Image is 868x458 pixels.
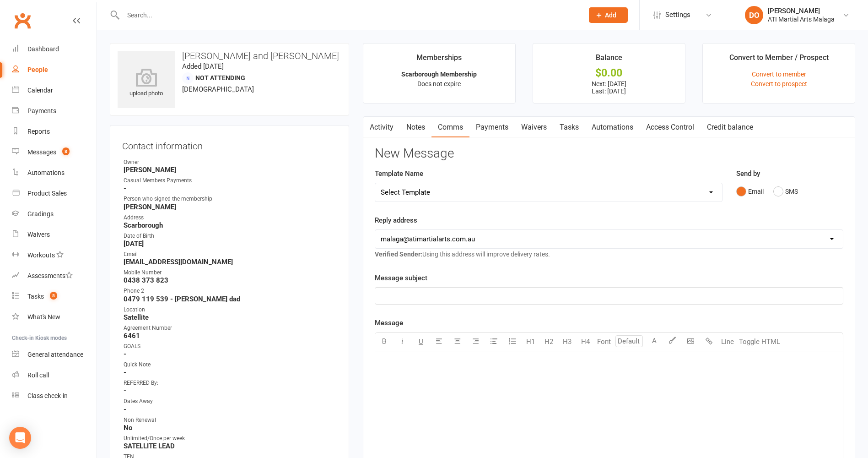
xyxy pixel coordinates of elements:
div: Dates Away [124,397,337,406]
strong: [DATE] [124,240,337,248]
strong: [PERSON_NAME] [124,166,337,174]
label: Send by [736,168,760,179]
a: Automations [12,163,97,183]
a: Clubworx [11,9,34,32]
div: Email [124,250,337,259]
a: Convert to member [752,71,806,78]
strong: Verified Sender: [375,251,422,258]
strong: 0438 373 823 [124,276,337,284]
div: Date of Birth [124,232,337,240]
strong: - [124,405,337,414]
div: Person who signed the membership [124,195,337,203]
h3: New Message [375,147,843,161]
button: H3 [558,333,577,351]
strong: SATELLITE LEAD [124,442,337,450]
a: Reports [12,121,97,142]
p: Next: [DATE] Last: [DATE] [541,80,677,95]
strong: No [124,424,337,432]
div: Open Intercom Messenger [9,427,31,449]
div: Roll call [27,371,49,379]
div: DO [745,6,763,24]
div: Tasks [27,293,44,300]
strong: [EMAIL_ADDRESS][DOMAIN_NAME] [124,258,337,266]
a: Messages 8 [12,142,97,163]
div: GOALS [124,342,337,351]
div: upload photo [118,68,175,98]
div: Class check-in [27,392,68,399]
span: Does not expire [417,80,461,87]
div: Location [124,305,337,314]
input: Search... [120,9,577,22]
a: Waivers [515,117,553,138]
strong: Satellite [124,313,337,322]
span: U [419,338,423,346]
button: H1 [522,333,540,351]
a: Convert to prospect [751,80,807,87]
label: Reply address [375,215,417,226]
div: Address [124,213,337,222]
span: Settings [665,5,690,25]
div: Dashboard [27,45,59,53]
div: General attendance [27,351,83,358]
strong: - [124,387,337,395]
div: REFERRED By: [124,379,337,387]
div: Owner [124,158,337,167]
button: Add [589,7,628,23]
div: Product Sales [27,190,67,197]
h3: [PERSON_NAME] and [PERSON_NAME] [118,51,341,61]
div: Mobile Number [124,268,337,277]
span: [DEMOGRAPHIC_DATA] [182,85,254,93]
div: Gradings [27,210,54,218]
label: Message subject [375,273,427,284]
a: Access Control [640,117,701,138]
div: Phone 2 [124,287,337,295]
a: Waivers [12,224,97,245]
a: Roll call [12,365,97,386]
button: Font [595,333,613,351]
div: Payments [27,107,56,114]
div: What's New [27,313,60,321]
div: People [27,66,48,73]
a: Automations [585,117,640,138]
button: H4 [577,333,595,351]
input: Default [615,335,643,347]
a: Payments [469,117,515,138]
span: 5 [50,292,57,300]
div: $0.00 [541,68,677,78]
div: Unlimited/Once per week [124,434,337,443]
a: Class kiosk mode [12,386,97,406]
strong: - [124,368,337,376]
button: Toggle HTML [737,333,782,351]
h3: Contact information [122,137,337,151]
a: Notes [400,117,431,138]
a: What's New [12,307,97,327]
label: Template Name [375,168,423,179]
a: Comms [431,117,469,138]
a: Credit balance [701,117,760,138]
div: Messages [27,148,56,156]
button: H2 [540,333,558,351]
a: Payments [12,101,97,121]
span: 8 [62,147,70,155]
div: Calendar [27,87,53,94]
div: Casual Members Payments [124,176,337,185]
div: Quick Note [124,360,337,369]
strong: 0479 119 539 - [PERSON_NAME] dad [124,295,337,303]
strong: 6461 [124,332,337,340]
strong: - [124,350,337,358]
strong: Scarborough Membership [401,71,477,78]
div: Waivers [27,231,50,238]
strong: Scarborough [124,221,337,229]
a: Product Sales [12,183,97,204]
a: Assessments [12,266,97,286]
button: U [412,333,430,351]
span: Add [605,11,616,19]
a: Workouts [12,245,97,266]
div: Non Renewal [124,416,337,425]
div: Reports [27,128,50,135]
span: Not Attending [195,74,245,82]
div: [PERSON_NAME] [768,7,835,15]
div: Automations [27,169,65,176]
a: General attendance kiosk mode [12,344,97,365]
div: ATI Martial Arts Malaga [768,15,835,23]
